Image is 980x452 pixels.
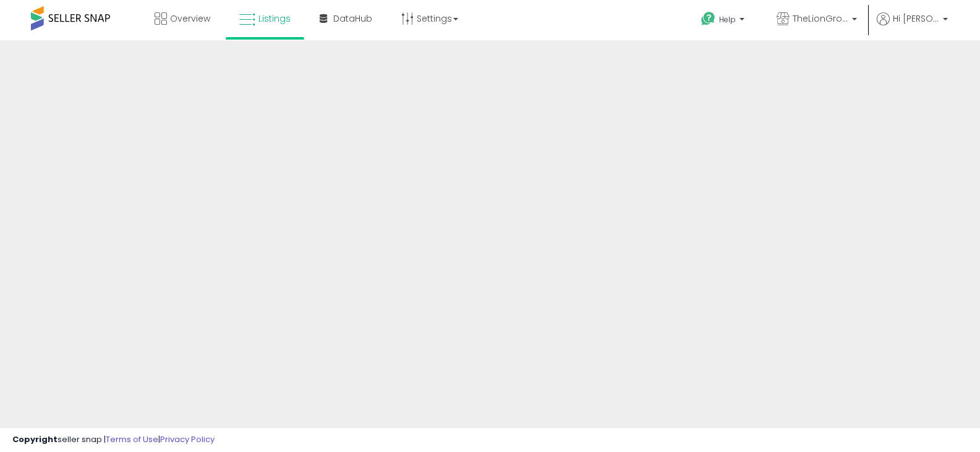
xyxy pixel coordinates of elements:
a: Hi [PERSON_NAME] [877,12,948,40]
span: Help [719,14,736,25]
span: TheLionGroup US [793,12,848,25]
a: Privacy Policy [160,433,215,445]
a: Help [691,2,757,40]
span: Overview [170,12,210,25]
div: seller snap | | [12,434,215,446]
strong: Copyright [12,433,58,445]
span: Hi [PERSON_NAME] [893,12,939,25]
a: Terms of Use [106,433,158,445]
span: Listings [258,12,291,25]
i: Get Help [701,11,716,27]
span: DataHub [333,12,372,25]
